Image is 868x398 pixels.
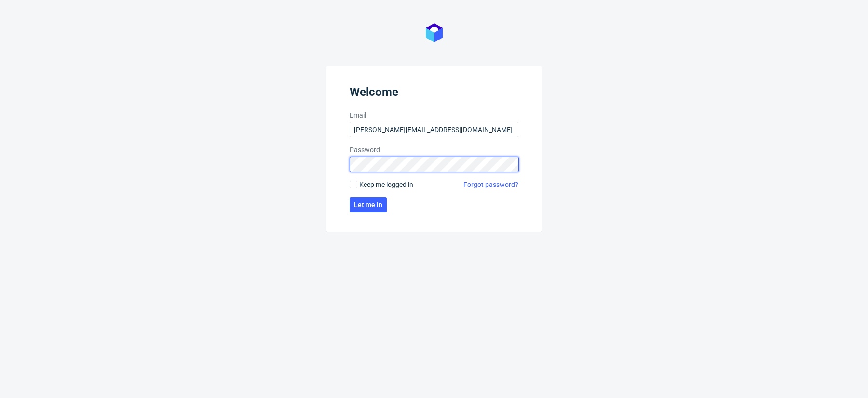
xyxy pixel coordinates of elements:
input: you@youremail.com [350,122,518,137]
label: Password [350,145,518,155]
span: Keep me logged in [359,180,413,189]
header: Welcome [350,85,518,103]
button: Let me in [350,197,387,212]
label: Email [350,110,518,120]
a: Forgot password? [463,180,518,189]
span: Let me in [354,201,382,208]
